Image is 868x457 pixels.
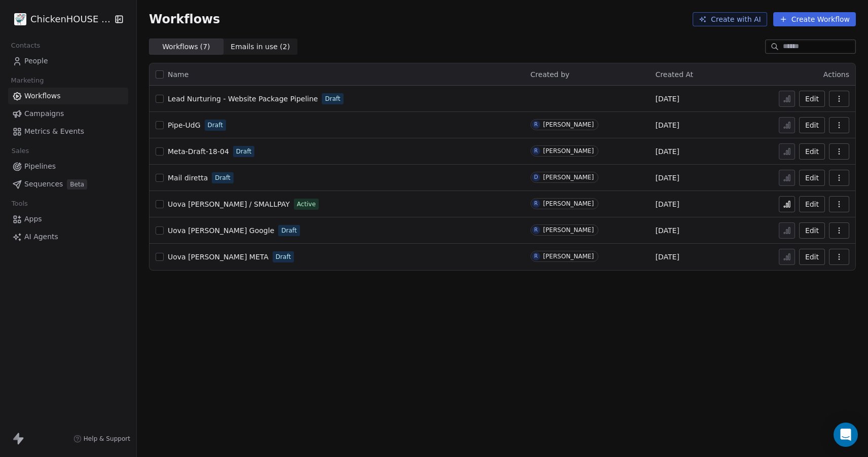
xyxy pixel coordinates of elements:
span: Lead Nurturing - Website Package Pipeline [168,95,318,103]
span: Marketing [7,73,48,88]
button: Edit [799,91,825,107]
a: Campaigns [8,105,128,122]
span: Name [168,69,188,80]
a: Uova [PERSON_NAME] / SMALLPAY [168,199,290,209]
span: Mail diretta [168,174,208,182]
span: [DATE] [655,225,679,236]
span: AI Agents [24,232,58,242]
img: logo_orange.svg [16,16,24,24]
span: Draft [236,147,251,156]
a: Metrics & Events [8,123,128,140]
span: Help & Support [84,435,130,443]
span: [DATE] [655,94,679,104]
span: Uova [PERSON_NAME] META [168,253,269,261]
span: Workflows [24,91,61,101]
span: Apps [24,214,42,224]
button: Create Workflow [773,12,856,26]
div: R [534,200,538,208]
img: website_grey.svg [16,26,24,34]
div: Keyword (traffico) [113,60,168,66]
button: Edit [799,143,825,160]
div: [PERSON_NAME] [543,200,594,207]
a: Lead Nurturing - Website Package Pipeline [168,94,318,104]
button: ChickenHOUSE snc [12,11,108,28]
div: R [534,121,538,129]
span: [DATE] [655,146,679,157]
div: R [534,147,538,155]
span: ChickenHOUSE snc [30,13,111,26]
div: D [534,173,538,181]
button: Edit [799,196,825,212]
a: AI Agents [8,228,128,245]
span: Beta [67,179,87,189]
button: Edit [799,117,825,133]
span: [DATE] [655,252,679,262]
span: Pipe-UdG [168,121,201,129]
span: Draft [281,226,296,235]
img: 4.jpg [14,13,26,25]
span: Meta-Draft-18-04 [168,147,229,156]
span: Draft [325,94,340,103]
span: Uova [PERSON_NAME] Google [168,226,274,235]
span: Created At [655,70,693,79]
a: SequencesBeta [8,176,128,193]
div: [PERSON_NAME] [543,253,594,260]
button: Edit [799,249,825,265]
a: Workflows [8,88,128,104]
div: [PERSON_NAME] [543,226,594,234]
span: [DATE] [655,173,679,183]
span: Created by [531,70,570,79]
span: Uova [PERSON_NAME] / SMALLPAY [168,200,290,208]
a: Meta-Draft-18-04 [168,146,229,157]
span: Draft [276,252,291,261]
span: Workflows [149,12,220,26]
span: [DATE] [655,120,679,130]
a: Pipe-UdG [168,120,201,130]
span: Sequences [24,179,63,189]
button: Create with AI [693,12,767,26]
div: v 4.0.25 [28,16,50,24]
span: [DATE] [655,199,679,209]
span: Tools [7,196,32,211]
div: [PERSON_NAME] [543,121,594,128]
span: Draft [215,173,230,182]
button: Edit [799,170,825,186]
a: Mail diretta [168,173,208,183]
span: Contacts [7,38,45,53]
span: Metrics & Events [24,126,84,137]
div: R [534,252,538,260]
span: Actions [823,70,849,79]
img: tab_domain_overview_orange.svg [42,59,50,67]
span: Pipelines [24,161,56,172]
button: Edit [799,222,825,239]
a: Uova [PERSON_NAME] Google [168,225,274,236]
span: Active [297,200,316,209]
span: Emails in use ( 2 ) [231,42,290,52]
div: [PERSON_NAME] [543,147,594,155]
div: Dominio [53,60,78,66]
img: tab_keywords_by_traffic_grey.svg [102,59,110,67]
div: Open Intercom Messenger [834,423,858,447]
a: People [8,53,128,69]
div: [PERSON_NAME] [543,174,594,181]
div: Dominio: [DOMAIN_NAME] [26,26,114,34]
span: People [24,56,48,66]
a: Help & Support [73,435,130,443]
span: Campaigns [24,108,64,119]
div: R [534,226,538,234]
a: Apps [8,211,128,227]
span: Sales [7,143,33,159]
a: Uova [PERSON_NAME] META [168,252,269,262]
a: Pipelines [8,158,128,175]
span: Draft [208,121,223,130]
